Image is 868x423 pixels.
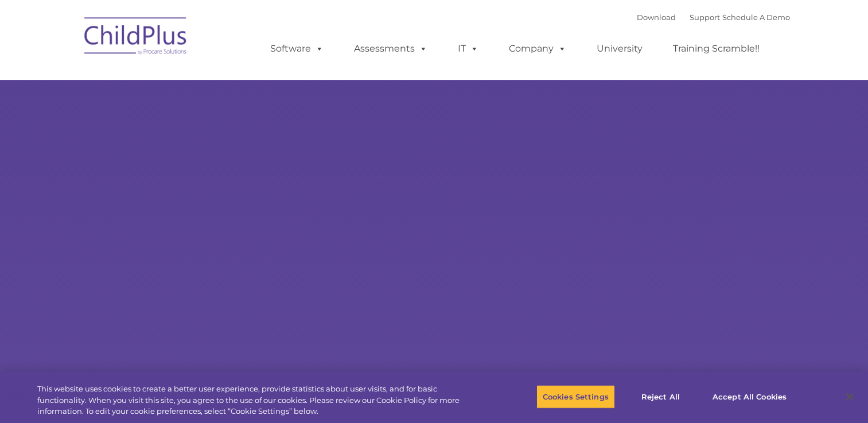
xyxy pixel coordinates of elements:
a: Assessments [342,37,439,60]
a: Training Scramble!! [661,37,771,60]
div: This website uses cookies to create a better user experience, provide statistics about user visit... [37,383,477,417]
img: ChildPlus by Procare Solutions [79,9,193,66]
a: Company [497,37,578,60]
a: Support [690,13,720,22]
button: Reject All [625,385,696,409]
a: Software [259,37,335,60]
a: IT [446,37,490,60]
button: Accept All Cookies [706,385,793,409]
a: Download [637,13,676,22]
font: | [637,13,790,22]
a: Schedule A Demo [722,13,790,22]
button: Cookies Settings [536,385,615,409]
a: University [585,37,654,60]
button: Close [837,384,862,409]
